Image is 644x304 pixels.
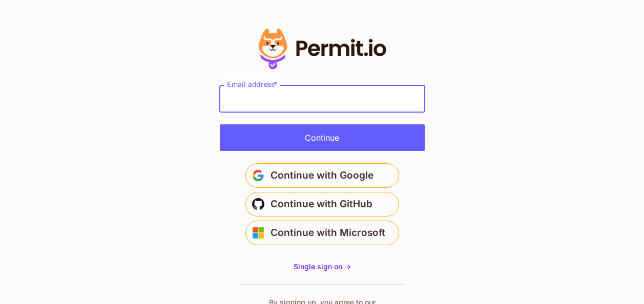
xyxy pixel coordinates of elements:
button: Continue with Microsoft [245,221,399,245]
a: Single sign on -> [294,262,351,272]
label: Email address [224,78,279,90]
span: Continue with Microsoft [271,225,385,241]
button: Continue [220,124,425,151]
button: Continue with Google [245,163,399,188]
button: Continue with GitHub [245,192,399,216]
span: Continue with GitHub [271,196,372,212]
span: Single sign on -> [294,262,351,271]
span: Continue with Google [271,167,373,184]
